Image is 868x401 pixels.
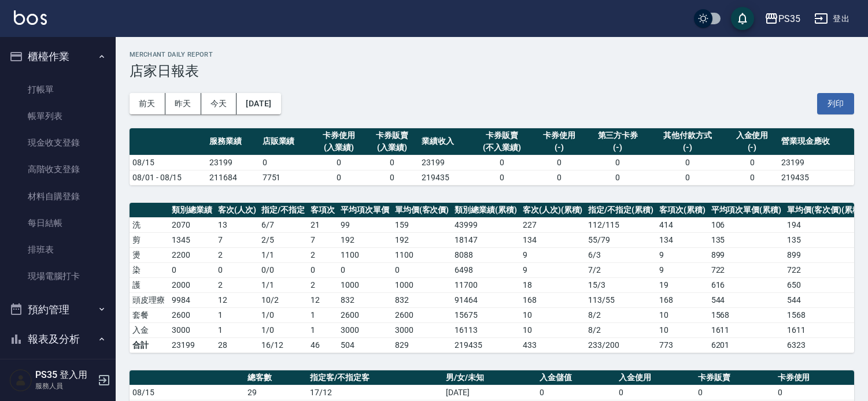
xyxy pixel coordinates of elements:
[589,142,647,154] div: (-)
[392,277,452,292] td: 1000
[338,232,392,247] td: 192
[392,232,452,247] td: 192
[206,128,260,155] th: 服務業績
[452,247,520,262] td: 8088
[338,337,392,352] td: 504
[258,247,308,262] td: 1 / 1
[778,170,854,185] td: 219435
[784,262,866,277] td: 722
[586,155,650,170] td: 0
[130,307,169,322] td: 套餐
[5,295,111,325] button: 預約管理
[130,385,245,400] td: 08/15
[731,7,754,30] button: save
[165,93,201,114] button: 昨天
[260,155,313,170] td: 0
[520,277,586,292] td: 18
[392,217,452,232] td: 159
[130,322,169,337] td: 入金
[708,232,785,247] td: 135
[169,307,215,322] td: 2600
[368,129,416,142] div: 卡券販賣
[308,337,338,352] td: 46
[392,307,452,322] td: 2600
[533,155,586,170] td: 0
[258,232,308,247] td: 2 / 5
[585,203,656,218] th: 指定/不指定(累積)
[312,170,365,185] td: 0
[784,217,866,232] td: 194
[215,203,259,218] th: 客次(人次)
[520,337,586,352] td: 433
[307,370,443,385] th: 指定客/不指定客
[784,292,866,307] td: 544
[452,203,520,218] th: 類別總業績(累積)
[215,232,259,247] td: 7
[5,42,111,72] button: 櫃檯作業
[520,247,586,262] td: 9
[308,203,338,218] th: 客項次
[169,217,215,232] td: 2070
[5,236,111,263] a: 排班表
[5,156,111,183] a: 高階收支登錄
[392,247,452,262] td: 1100
[653,142,723,154] div: (-)
[443,370,537,385] th: 男/女/未知
[452,307,520,322] td: 15675
[130,128,854,185] table: a dense table
[708,217,785,232] td: 106
[5,263,111,289] a: 現場電腦打卡
[258,292,308,307] td: 10 / 2
[695,385,774,400] td: 0
[5,183,111,210] a: 材料自購登錄
[258,337,308,352] td: 16/12
[708,292,785,307] td: 544
[260,128,313,155] th: 店販業績
[307,385,443,400] td: 17/12
[130,155,206,170] td: 08/15
[35,369,94,381] h5: PS35 登入用
[784,337,866,352] td: 6323
[784,322,866,337] td: 1611
[656,262,708,277] td: 9
[585,322,656,337] td: 8 / 2
[338,247,392,262] td: 1100
[215,277,259,292] td: 2
[452,232,520,247] td: 18147
[308,292,338,307] td: 12
[695,370,774,385] th: 卡券販賣
[258,322,308,337] td: 1 / 0
[520,203,586,218] th: 客次(人次)(累積)
[520,262,586,277] td: 9
[729,129,776,142] div: 入金使用
[775,385,854,400] td: 0
[810,8,854,29] button: 登出
[778,155,854,170] td: 23199
[656,217,708,232] td: 414
[130,217,169,232] td: 洗
[258,277,308,292] td: 1 / 1
[338,203,392,218] th: 平均項次單價
[452,337,520,352] td: 219435
[535,129,583,142] div: 卡券使用
[365,155,419,170] td: 0
[520,307,586,322] td: 10
[520,232,586,247] td: 134
[784,203,866,218] th: 單均價(客次價)(累積)
[656,247,708,262] td: 9
[308,262,338,277] td: 0
[315,129,363,142] div: 卡券使用
[533,170,586,185] td: 0
[708,203,785,218] th: 平均項次單價(累積)
[206,155,260,170] td: 23199
[650,155,726,170] td: 0
[475,129,530,142] div: 卡券販賣
[656,232,708,247] td: 134
[130,277,169,292] td: 護
[169,232,215,247] td: 1345
[130,93,165,114] button: 前天
[130,337,169,352] td: 合計
[130,203,866,353] table: a dense table
[392,203,452,218] th: 單均價(客次價)
[260,170,313,185] td: 7751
